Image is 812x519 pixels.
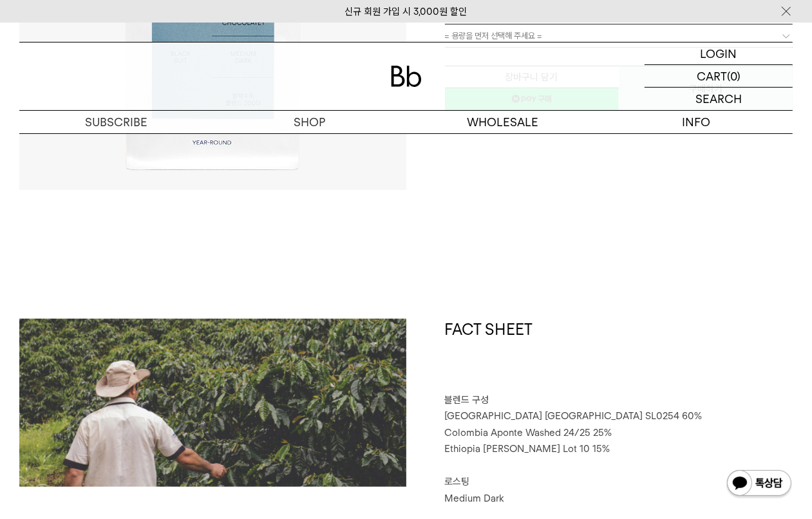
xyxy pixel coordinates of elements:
[19,319,406,487] img: 블랙수트
[391,66,422,87] img: 로고
[645,42,793,65] a: LOGIN
[600,111,793,133] p: INFO
[727,65,741,87] p: (0)
[445,443,610,455] span: Ethiopia [PERSON_NAME] Lot 10 15%
[445,319,793,392] h1: FACT SHEET
[645,65,793,88] a: CART (0)
[19,111,212,133] a: SUBSCRIBE
[445,476,470,487] span: 로스팅
[212,111,406,133] a: SHOP
[445,493,505,504] span: Medium Dark
[701,42,737,64] p: LOGIN
[445,394,489,406] span: 블렌드 구성
[406,111,600,133] p: WHOLESALE
[345,6,467,17] a: 신규 회원 가입 시 3,000원 할인
[445,410,703,422] span: [GEOGRAPHIC_DATA] [GEOGRAPHIC_DATA] SL0254 60%
[445,460,452,471] span: ⠀
[697,65,727,87] p: CART
[726,469,793,500] img: 카카오톡 채널 1:1 채팅 버튼
[445,427,612,439] span: Colombia Aponte Washed 24/25 25%
[695,88,742,110] p: SEARCH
